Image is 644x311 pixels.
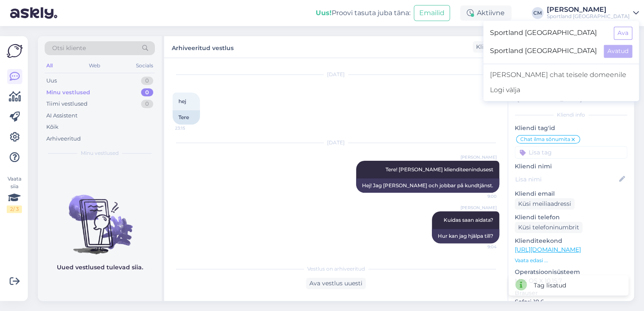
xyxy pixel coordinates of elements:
[547,13,630,20] div: Sportland [GEOGRAPHIC_DATA]
[534,281,566,290] div: Tag lisatud
[490,45,597,58] span: Sportland [GEOGRAPHIC_DATA]
[316,9,332,17] b: Uus!
[490,27,607,40] span: Sportland [GEOGRAPHIC_DATA]
[173,71,499,78] div: [DATE]
[57,263,143,272] p: Uued vestlused tulevad siia.
[7,43,23,59] img: Askly Logo
[515,237,627,245] p: Klienditeekond
[547,6,639,20] a: [PERSON_NAME]Sportland [GEOGRAPHIC_DATA]
[483,67,639,82] a: [PERSON_NAME] chat teisele domeenile
[38,180,162,255] img: No chats
[614,27,632,40] button: Ava
[460,5,511,21] div: Aktiivne
[356,178,499,193] div: Hej! Jag [PERSON_NAME] och jobbar på kundtjänst.
[515,189,627,198] p: Kliendi email
[134,60,155,71] div: Socials
[141,100,153,108] div: 0
[465,193,497,199] span: 9:00
[141,77,153,85] div: 0
[515,213,627,222] p: Kliendi telefon
[307,265,365,273] span: Vestlus on arhiveeritud
[87,60,102,71] div: Web
[515,162,627,171] p: Kliendi nimi
[46,77,57,85] div: Uus
[444,217,493,223] span: Kuidas saan aidata?
[81,149,119,157] span: Minu vestlused
[604,45,632,58] button: Avatud
[515,175,617,184] input: Lisa nimi
[520,137,570,142] span: Chat ilma sõnumita
[515,124,627,133] p: Kliendi tag'id
[46,112,77,120] div: AI Assistent
[532,7,543,19] div: CM
[172,41,234,53] label: Arhiveeritud vestlus
[432,229,499,243] div: Hur kan jag hjälpa till?
[515,111,627,119] div: Kliendi info
[515,146,627,159] input: Lisa tag
[178,98,186,104] span: hej
[52,44,86,53] span: Otsi kliente
[306,278,366,289] div: Ava vestlus uuesti
[46,123,59,131] div: Kõik
[46,88,90,97] div: Minu vestlused
[173,139,499,146] div: [DATE]
[316,8,410,18] div: Proovi tasuta juba täna:
[473,43,493,51] div: Klient
[515,198,575,210] div: Küsi meiliaadressi
[515,246,581,253] a: [URL][DOMAIN_NAME]
[46,100,88,108] div: Tiimi vestlused
[7,175,22,213] div: Vaata siia
[515,222,583,233] div: Küsi telefoninumbrit
[460,205,497,211] span: [PERSON_NAME]
[46,135,81,143] div: Arhiveeritud
[515,257,627,264] p: Vaata edasi ...
[460,154,497,160] span: [PERSON_NAME]
[515,268,627,276] p: Operatsioonisüsteem
[465,244,497,250] span: 9:04
[414,5,450,21] button: Emailid
[7,205,22,213] div: 2 / 3
[175,125,207,131] span: 23:15
[483,82,639,98] div: Logi välja
[173,110,200,125] div: Tere
[45,60,54,71] div: All
[386,166,493,173] span: Tere! [PERSON_NAME] klienditeenindusest
[547,6,630,13] div: [PERSON_NAME]
[141,88,153,97] div: 0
